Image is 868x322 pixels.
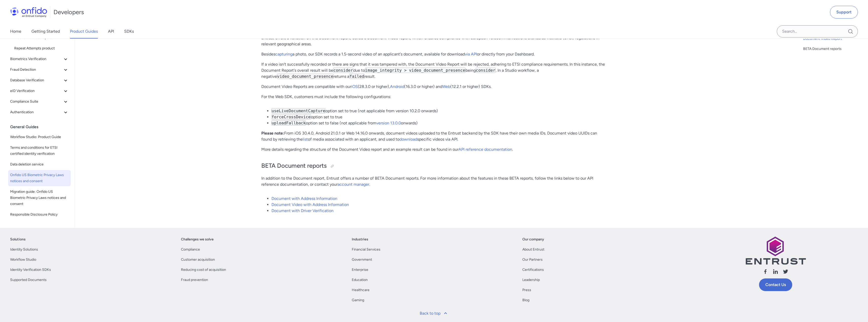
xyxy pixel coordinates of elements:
a: BETA Document reports [803,46,864,52]
a: download [399,137,417,142]
button: Database Verification [8,75,71,85]
a: account manager [338,182,369,187]
button: Biometrics Verification [8,54,71,64]
a: Government [352,257,372,263]
span: Database Verification [10,77,63,83]
a: Contact Us [759,278,792,291]
p: If a video isn't successfully recorded or there are signs that it was tampered with, the Document... [261,61,606,80]
a: Solutions [10,236,26,242]
a: Identity Verification SDKs [10,267,51,273]
a: Challenges we solve [181,236,214,242]
a: Education [352,277,368,283]
a: Follow us linkedin [772,269,779,276]
a: Document with Address Information [271,196,337,201]
a: Migration guide: Onfido US Biometric Privacy Laws notices and consent [8,187,71,209]
span: Migration guide: Onfido US Biometric Privacy Laws notices and consent [10,189,69,207]
a: API reference documentation [458,147,512,152]
p: In addition to the Document report, Entrust offers a number of BETA Document reports. For more in... [261,175,606,187]
span: Compliance Suite [10,99,63,105]
a: Follow us facebook [762,269,768,276]
p: For the Web SDK, customers must include the following configurations: [261,94,606,100]
a: Web [442,84,450,89]
span: Responsible Disclosure Policy [10,212,69,218]
code: failed [349,74,364,79]
a: Gaming [352,297,364,303]
span: eID Verification [10,88,63,94]
input: Onfido search input field [777,25,858,37]
svg: Follow us facebook [762,269,768,275]
a: Support [830,6,858,18]
a: Home [10,24,21,39]
a: Back to top [417,307,452,319]
code: forceCrossDevice [271,114,311,120]
p: Entrust offers a variation on the Document report, called a Document Video report, which ensures ... [261,35,606,47]
a: Onfido US Biometric Privacy Laws notices and consent [8,170,71,186]
a: Reducing cost of acquisition [181,267,226,273]
a: Data deletion service [8,159,71,169]
a: via API [465,52,477,56]
li: option set to true (not applicable from version 10.2.0 onwards) [271,108,606,114]
code: video_document_presence [277,74,334,79]
a: Document Video with Address Information [271,202,349,207]
a: Workflow Studio [10,257,36,263]
code: image_integrity > video_document_presence [365,68,466,73]
button: Fraud Detection [8,65,71,75]
a: Healthcare [352,287,370,293]
a: Fraud prevention [181,277,208,283]
svg: Follow us linkedin [772,269,779,275]
a: Financial Services [352,247,380,253]
code: consider [333,68,353,73]
div: General Guides [10,122,73,132]
a: Workflow Studio: Product Guide [8,132,71,142]
a: version 13.0.0 [376,121,401,125]
span: Onfido US Biometric Privacy Laws notices and consent [10,172,69,184]
span: Fraud Detection [10,67,63,73]
p: More details regarding the structure of the Document Video report and an example result can be fo... [261,146,606,153]
a: Leadership [522,277,540,283]
p: From iOS 30.4.0, Android 21.0.1 or Web 14.16.0 onwards, document videos uploaded to the Entrust b... [261,130,606,142]
button: Authentication [8,107,71,117]
h1: Developers [53,8,84,16]
a: Our company [522,236,544,242]
a: list [303,137,308,142]
code: useLiveDocumentCapture [271,108,326,113]
h2: BETA Document reports [261,162,606,170]
a: Our Partners [522,257,543,263]
span: Biometrics Verification [10,56,63,62]
a: Press [522,287,531,293]
a: Getting Started [31,24,60,39]
a: Android [390,84,404,89]
li: option set to false (not applicable from onwards) [271,120,606,126]
p: Document Video Reports are compatible with our (28.3.0 or higher), (16.3.0 or higher) and (12.2.1... [261,84,606,90]
a: Customer acquisition [181,257,215,263]
a: Industries [352,236,368,242]
a: Document with Driver Verification [271,208,334,213]
button: eID Verification [8,86,71,96]
img: Entrust logo [745,236,806,264]
span: Authentication [10,109,63,115]
a: About Entrust [522,247,544,253]
a: Product Guides [70,24,98,39]
a: Follow us X (Twitter) [783,269,789,276]
a: API [108,24,114,39]
code: uploadFallback [271,120,306,126]
a: capturing [275,52,292,56]
button: Compliance Suite [8,97,71,107]
span: Repeat Attempts product [14,45,69,51]
li: option set to true [271,114,606,120]
img: Onfido Logo [10,7,47,17]
a: Responsible Disclosure Policy [8,210,71,220]
a: Certifications [522,267,544,273]
a: Compliance [181,247,200,253]
svg: Follow us X (Twitter) [783,269,789,275]
a: Blog [522,297,529,303]
code: consider [476,68,496,73]
a: Terms and conditions for ETSI certified identity verification [8,143,71,159]
a: SDKs [124,24,134,39]
a: iOS [351,84,358,89]
span: Workflow Studio: Product Guide [10,134,69,140]
strong: Please note: [261,131,284,136]
span: Terms and conditions for ETSI certified identity verification [10,145,69,157]
a: Repeat Attempts product [12,43,71,53]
